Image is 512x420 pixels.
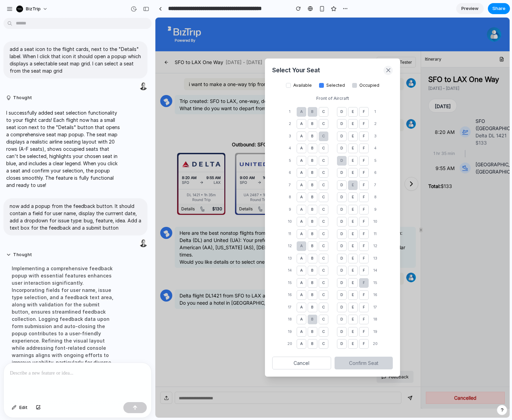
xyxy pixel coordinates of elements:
[204,212,213,221] button: F
[182,322,191,331] button: D
[193,285,202,295] button: E
[216,92,224,97] div: 1
[182,187,191,197] button: D
[182,212,191,221] button: D
[131,214,138,219] div: 11
[163,163,173,172] button: C
[204,236,213,246] button: F
[204,163,213,172] button: F
[163,126,173,136] button: C
[182,285,191,295] button: D
[163,175,173,185] button: C
[141,150,151,160] button: A
[131,239,138,243] div: 13
[141,322,151,331] button: A
[26,6,41,12] span: BizTrip
[216,312,224,317] div: 19
[152,114,162,124] button: B
[117,339,176,352] button: Cancel
[193,261,202,270] button: E
[193,163,202,172] button: E
[204,273,213,282] button: F
[193,273,202,282] button: E
[182,150,191,160] button: D
[131,312,138,317] div: 19
[152,322,162,331] button: B
[152,309,162,319] button: B
[152,163,162,172] button: B
[193,90,202,99] button: E
[141,297,151,307] button: A
[163,212,173,221] button: C
[152,126,162,136] button: B
[131,300,138,304] div: 18
[163,236,173,246] button: C
[10,45,141,74] p: add a seat icon to the flight cards, next to the "Details" label. When I click that icon it shoul...
[163,322,173,331] button: C
[152,224,162,233] button: B
[10,202,141,231] p: now add a popup from the feedback button. It should contain a field for user name, display the cu...
[216,300,224,304] div: 18
[204,261,213,270] button: F
[182,236,191,246] button: D
[131,116,138,121] div: 3
[216,202,224,207] div: 10
[141,114,151,124] button: A
[152,150,162,160] button: B
[152,90,162,99] button: B
[163,309,173,319] button: C
[182,248,191,258] button: D
[204,297,213,307] button: F
[193,309,202,319] button: E
[163,261,173,270] button: C
[131,287,138,292] div: 17
[131,165,138,170] div: 7
[131,141,138,146] div: 5
[204,138,213,148] button: F
[204,90,213,99] button: F
[141,212,151,221] button: A
[193,150,202,160] button: E
[193,248,202,258] button: E
[141,309,151,319] button: A
[141,199,151,209] button: A
[182,297,191,307] button: D
[131,104,138,109] div: 2
[163,285,173,295] button: C
[461,5,479,12] span: Preview
[131,202,138,207] div: 10
[141,90,151,99] button: A
[131,263,138,268] div: 15
[204,65,224,71] span: Occupied
[182,199,191,209] button: D
[204,150,213,160] button: F
[131,128,138,133] div: 4
[152,102,162,111] button: B
[141,261,151,270] button: A
[152,273,162,282] button: B
[182,273,191,282] button: D
[163,150,173,160] button: C
[488,3,510,14] button: Share
[163,248,173,258] button: C
[152,199,162,209] button: B
[216,214,224,219] div: 11
[193,322,202,331] button: E
[141,248,151,258] button: A
[141,224,151,233] button: A
[171,65,190,71] span: Selected
[163,187,173,197] button: C
[163,273,173,282] button: C
[179,339,237,352] button: Confirm Seat
[152,297,162,307] button: B
[163,297,173,307] button: C
[131,92,138,97] div: 1
[204,114,213,124] button: F
[182,309,191,319] button: D
[216,263,224,268] div: 15
[193,199,202,209] button: E
[193,138,202,148] button: E
[182,90,191,99] button: D
[117,78,237,84] div: Front of Aircraft
[163,224,173,233] button: C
